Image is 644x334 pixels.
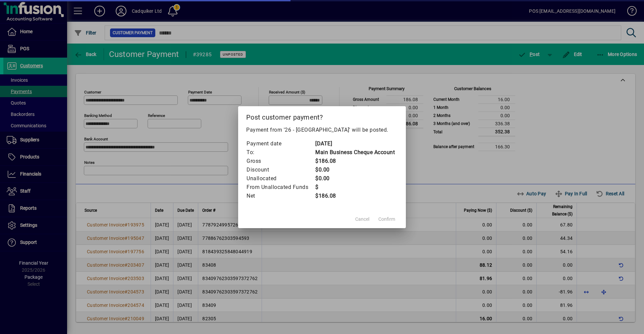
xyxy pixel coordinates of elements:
[246,174,315,183] td: Unallocated
[246,183,315,192] td: From Unallocated Funds
[246,192,315,200] td: Net
[238,106,406,126] h2: Post customer payment?
[315,183,395,192] td: $
[315,165,395,174] td: $0.00
[246,148,315,157] td: To:
[315,174,395,183] td: $0.00
[315,192,395,200] td: $186.08
[246,139,315,148] td: Payment date
[315,139,395,148] td: [DATE]
[246,165,315,174] td: Discount
[246,126,398,134] p: Payment from '26 - [GEOGRAPHIC_DATA]' will be posted.
[315,157,395,165] td: $186.08
[315,148,395,157] td: Main Business Cheque Account
[246,157,315,165] td: Gross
